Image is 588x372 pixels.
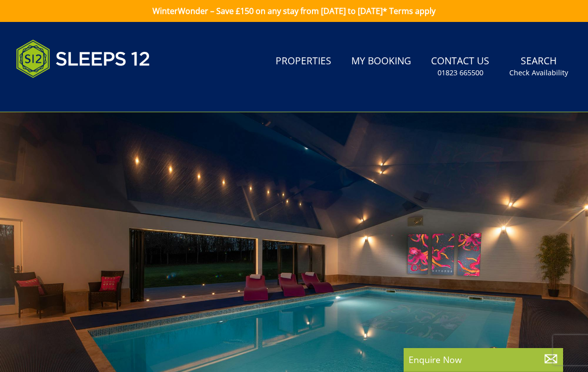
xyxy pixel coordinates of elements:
[272,50,335,73] a: Properties
[438,68,483,78] small: 01823 665500
[11,90,116,98] iframe: Customer reviews powered by Trustpilot
[505,50,572,83] a: SearchCheck Availability
[409,353,558,366] p: Enquire Now
[16,34,150,84] img: Sleeps 12
[509,68,568,78] small: Check Availability
[347,50,415,73] a: My Booking
[427,50,493,83] a: Contact Us01823 665500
